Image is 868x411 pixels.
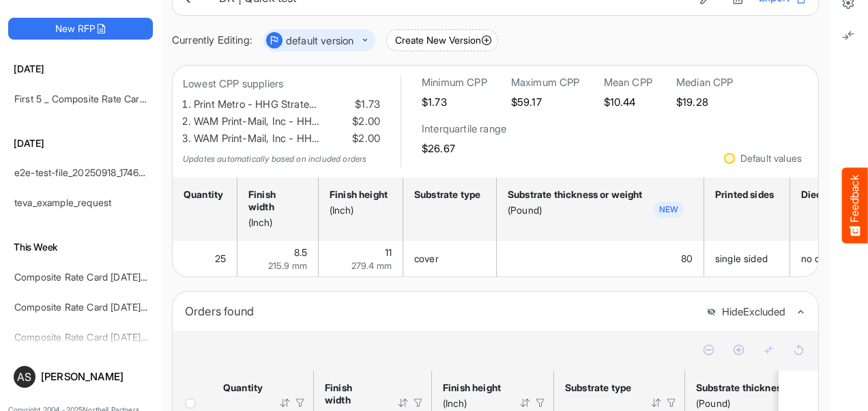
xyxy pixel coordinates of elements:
div: (Inch) [248,216,303,229]
span: New [654,201,684,218]
div: Substrate type [565,382,633,394]
em: Updates automatically based on included orders [183,154,366,164]
td: 80 is template cell Column Header httpsnorthellcomontologiesmapping-rulesmaterialhasmaterialthick... [497,241,704,277]
li: Print Metro - HHG Strate… [194,96,380,113]
h6: Interquartile range [422,122,506,136]
h6: Minimum CPP [422,76,487,89]
div: Diecutting [801,188,847,201]
a: teva_example_request [14,197,111,208]
h6: Mean CPP [604,76,652,89]
div: Printed sides [715,188,775,201]
td: no die-cut is template cell Column Header httpsnorthellcomontologiesmapping-rulesmanufacturinghas... [790,241,863,277]
h6: Median CPP [676,76,734,89]
div: Finish height [443,382,502,394]
div: (Inch) [330,204,388,216]
td: cover is template cell Column Header httpsnorthellcomontologiesmapping-rulesmaterialhassubstratem... [403,241,497,277]
span: single sided [715,253,768,264]
button: Create New Version [386,29,498,51]
div: Substrate thickness or weight [508,188,643,201]
div: [PERSON_NAME] [41,371,147,382]
span: AS [17,371,31,382]
span: 11 [385,246,392,258]
div: (Pound) [696,397,831,410]
h6: This Week [8,240,153,255]
span: $2.00 [349,113,380,130]
div: Filter Icon [534,397,547,409]
span: no die-cut [801,253,846,264]
a: e2e-test-file_20250918_174635 [14,167,150,178]
button: Feedback [842,168,868,244]
div: (Pound) [508,204,643,216]
div: Finish width [248,188,303,213]
div: Finish height [330,188,388,201]
span: $1.73 [352,96,380,113]
div: Filter Icon [665,397,678,409]
span: 8.5 [294,246,307,258]
h6: [DATE] [8,136,153,151]
h5: $59.17 [511,96,580,108]
span: 25 [215,253,226,264]
div: Finish width [325,382,379,406]
span: cover [414,253,439,264]
h6: [DATE] [8,61,153,76]
li: WAM Print-Mail, Inc - HH… [194,113,380,130]
div: Quantity [223,382,261,394]
li: WAM Print-Mail, Inc - HH… [194,130,380,147]
td: 25 is template cell Column Header httpsnorthellcomontologiesmapping-rulesorderhasquantity [173,241,237,277]
div: Quantity [184,188,222,201]
div: Currently Editing: [172,32,252,49]
span: 80 [681,253,693,264]
span: 279.4 mm [351,260,392,271]
span: $2.00 [349,130,380,147]
div: Filter Icon [412,397,424,409]
div: Substrate thickness or weight [696,382,831,394]
button: HideExcluded [706,307,785,318]
h5: $26.67 [422,143,506,154]
td: 11 is template cell Column Header httpsnorthellcomontologiesmapping-rulesmeasurementhasfinishsize... [319,241,403,277]
a: First 5 _ Composite Rate Card [DATE] [14,93,178,104]
td: 8.5 is template cell Column Header httpsnorthellcomontologiesmapping-rulesmeasurementhasfinishsiz... [237,241,319,277]
a: Composite Rate Card [DATE]_smaller [14,271,176,283]
h5: $19.28 [676,96,734,108]
div: Orders found [185,302,696,321]
a: Composite Rate Card [DATE]_smaller [14,301,176,313]
td: single sided is template cell Column Header httpsnorthellcomontologiesmapping-rulesmanufacturingh... [704,241,790,277]
h5: $1.73 [422,96,487,108]
div: Substrate type [414,188,481,201]
h6: Maximum CPP [511,76,580,89]
div: Default values [740,154,802,163]
p: Lowest CPP suppliers [183,76,380,93]
div: (Inch) [443,397,502,410]
button: New RFP [8,18,153,40]
span: 215.9 mm [268,260,307,271]
div: Filter Icon [294,397,306,409]
h5: $10.44 [604,96,652,108]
